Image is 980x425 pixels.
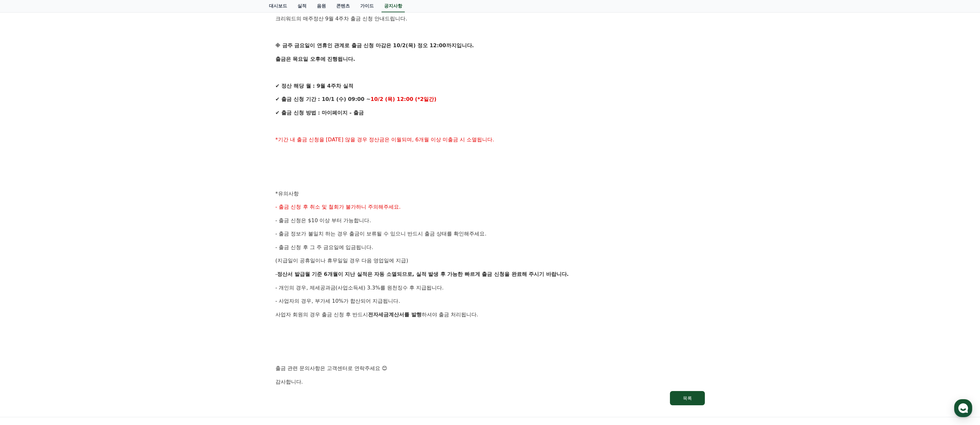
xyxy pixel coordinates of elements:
span: - 출금 신청 후 그 주 금요일에 입금됩니다. [275,244,373,250]
span: (지급일이 공휴일이나 휴무일일 경우 다음 영업일에 지급) [275,257,408,264]
span: - 출금 정보가 불일치 하는 경우 출금이 보류될 수 있으니 반드시 출금 상태를 확인해주세요. [275,231,487,237]
a: 설정 [83,205,124,221]
div: 목록 [683,395,692,401]
span: 하셔야 출금 처리됩니다. [422,311,478,318]
strong: (*2일간) [415,96,436,102]
span: *유의사항 [275,191,299,197]
button: 목록 [670,391,705,405]
span: - 사업자의 경우, 부가세 10%가 합산되어 지급됩니다. [275,298,400,304]
strong: 정산서 발급월 기준 [277,271,322,277]
span: 출금 관련 문의사항은 고객센터로 연락주세요 😊 [275,365,387,371]
span: 감사합니다. [275,379,303,385]
strong: 출금은 목요일 오후에 진행됩니다. [275,56,355,62]
strong: 전자세금계산서를 발행 [368,311,422,318]
strong: ✔ 정산 해당 월 : 9월 4주차 실적 [275,83,353,89]
span: *기간 내 출금 신청을 [DATE] 않을 경우 정산금은 이월되며, 6개월 이상 미출금 시 소멸됩니다. [275,136,494,143]
a: 홈 [2,205,43,221]
strong: 10/2 (목) 12:00 [371,96,413,102]
p: - [275,270,705,278]
strong: ※ 금주 금요일이 연휴인 관계로 출금 신청 마감은 10/2(목) 정오 12:00까지입니다. [275,42,474,49]
a: 대화 [43,205,83,221]
span: 홈 [20,215,24,220]
p: 크리워드의 매주정산 9월 4주차 출금 신청 안내드립니다. [275,15,705,23]
span: 설정 [100,215,108,220]
span: 대화 [59,215,67,220]
strong: ✔ 출금 신청 방법 : 마이페이지 - 출금 [275,110,364,116]
a: 목록 [275,391,705,405]
span: - 개인의 경우, 제세공과금(사업소득세) 3.3%를 원천징수 후 지급됩니다. [275,285,444,291]
strong: ✔ 출금 신청 기간 : 10/1 (수) 09:00 ~ [275,96,371,102]
span: 사업자 회원의 경우 출금 신청 후 반드시 [275,311,368,318]
strong: 6개월이 지난 실적은 자동 소멸되므로, 실적 발생 후 가능한 빠르게 출금 신청을 완료해 주시기 바랍니다. [324,271,569,277]
span: - 출금 신청은 $10 이상 부터 가능합니다. [275,217,371,223]
span: - 출금 신청 후 취소 및 철회가 불가하니 주의해주세요. [275,204,401,210]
